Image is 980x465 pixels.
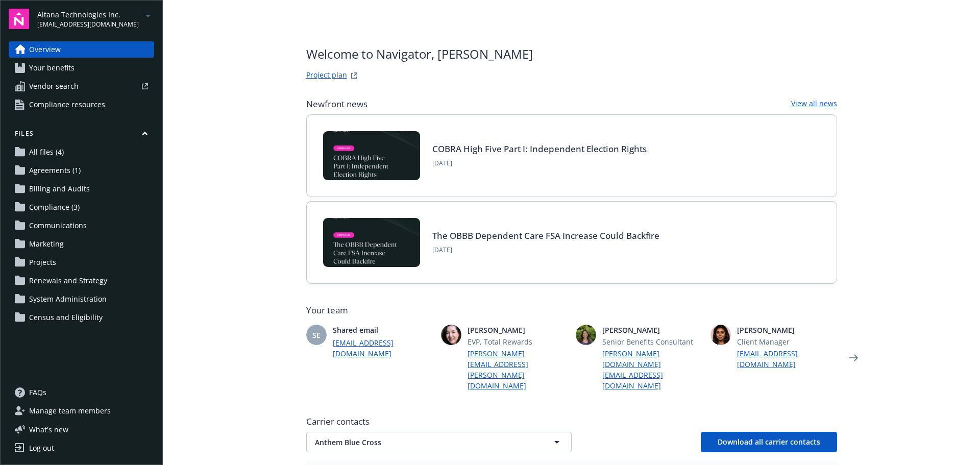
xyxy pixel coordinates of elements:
[710,325,731,345] img: photo
[9,129,154,142] button: Files
[333,337,433,359] a: [EMAIL_ADDRESS][DOMAIN_NAME]
[432,159,647,168] span: [DATE]
[576,325,596,345] img: photo
[29,403,111,419] span: Manage team members
[306,98,367,110] span: Newfront news
[37,9,139,20] span: Altana Technologies Inc.
[441,325,461,345] img: photo
[323,218,420,267] img: BLOG-Card Image - Compliance - OBBB Dep Care FSA - 08-01-25.jpg
[29,41,61,58] span: Overview
[306,432,572,452] button: Anthem Blue Cross
[602,336,702,347] span: Senior Benefits Consultant
[306,304,837,316] span: Your team
[348,69,360,82] a: projectPlanWebsite
[306,45,533,63] span: Welcome to Navigator , [PERSON_NAME]
[9,60,154,76] a: Your benefits
[29,440,54,456] div: Log out
[9,384,154,401] a: FAQs
[432,143,647,155] a: COBRA High Five Part I: Independent Election Rights
[737,348,837,370] a: [EMAIL_ADDRESS][DOMAIN_NAME]
[737,336,837,347] span: Client Manager
[29,309,103,326] span: Census and Eligibility
[315,437,527,448] span: Anthem Blue Cross
[29,236,64,252] span: Marketing
[9,78,154,94] a: Vendor search
[142,9,154,21] a: arrowDropDown
[9,217,154,234] a: Communications
[29,384,46,401] span: FAQs
[791,98,837,110] a: View all news
[9,273,154,289] a: Renewals and Strategy
[29,254,56,271] span: Projects
[9,41,154,58] a: Overview
[9,181,154,197] a: Billing and Audits
[845,350,862,366] a: Next
[9,199,154,215] a: Compliance (3)
[29,78,79,94] span: Vendor search
[306,415,837,428] span: Carrier contacts
[9,254,154,271] a: Projects
[9,9,29,29] img: navigator-logo.svg
[468,336,568,347] span: EVP, Total Rewards
[29,291,107,307] span: System Administration
[468,348,568,391] a: [PERSON_NAME][EMAIL_ADDRESS][PERSON_NAME][DOMAIN_NAME]
[9,291,154,307] a: System Administration
[602,325,702,335] span: [PERSON_NAME]
[9,144,154,160] a: All files (4)
[29,273,107,289] span: Renewals and Strategy
[718,437,820,447] span: Download all carrier contacts
[29,162,81,179] span: Agreements (1)
[37,20,139,29] span: [EMAIL_ADDRESS][DOMAIN_NAME]
[468,325,568,335] span: [PERSON_NAME]
[29,60,75,76] span: Your benefits
[9,424,85,435] button: What's new
[432,246,659,255] span: [DATE]
[29,181,90,197] span: Billing and Audits
[312,330,321,340] span: SE
[29,217,87,234] span: Communications
[9,403,154,419] a: Manage team members
[9,309,154,326] a: Census and Eligibility
[602,348,702,391] a: [PERSON_NAME][DOMAIN_NAME][EMAIL_ADDRESS][DOMAIN_NAME]
[737,325,837,335] span: [PERSON_NAME]
[432,230,659,241] a: The OBBB Dependent Care FSA Increase Could Backfire
[323,131,420,180] img: BLOG-Card Image - Compliance - COBRA High Five Pt 1 07-18-25.jpg
[29,96,105,113] span: Compliance resources
[29,144,64,160] span: All files (4)
[701,432,837,452] button: Download all carrier contacts
[29,424,68,435] span: What ' s new
[37,9,154,29] button: Altana Technologies Inc.[EMAIL_ADDRESS][DOMAIN_NAME]arrowDropDown
[9,162,154,179] a: Agreements (1)
[9,96,154,113] a: Compliance resources
[29,199,80,215] span: Compliance (3)
[333,325,433,335] span: Shared email
[9,236,154,252] a: Marketing
[306,69,347,82] a: Project plan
